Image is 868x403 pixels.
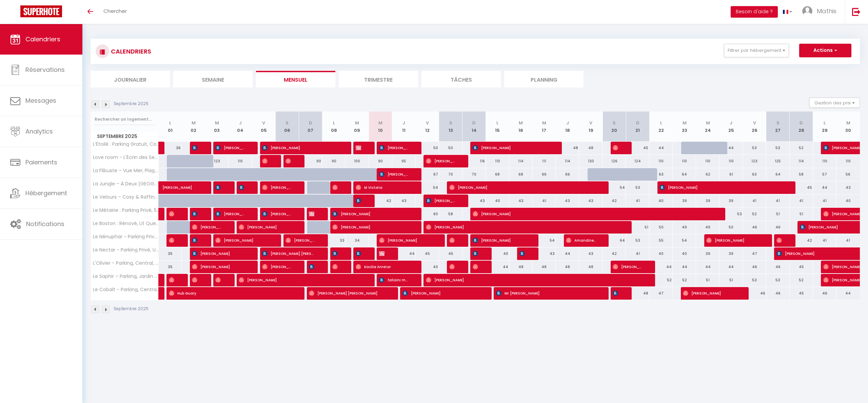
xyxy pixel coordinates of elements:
div: 116 [462,155,486,167]
span: [PERSON_NAME] [PERSON_NAME] [309,287,386,300]
div: 110 [229,155,252,167]
span: [PERSON_NAME] Corre [169,274,177,286]
div: 53 [719,208,743,220]
th: 20 [603,112,626,142]
th: 21 [626,112,649,142]
th: 27 [766,112,790,142]
span: [PERSON_NAME] [356,141,363,154]
div: 42 [603,195,626,207]
li: Tâches [421,71,501,87]
span: [PERSON_NAME] [659,181,783,194]
div: 41 [790,195,813,207]
span: [PERSON_NAME] [379,247,387,260]
button: Besoin d'aide ? [731,6,778,18]
span: [PERSON_NAME] [613,287,620,300]
div: 40 [673,247,696,260]
div: 53 [626,181,649,194]
span: Hub Guary [169,287,292,300]
div: 43 [579,247,603,260]
div: 40 [836,195,860,207]
div: 43 [509,195,533,207]
div: 39 [673,195,696,207]
span: [PERSON_NAME] [262,181,293,194]
div: 45 [626,142,649,154]
div: 110 [836,155,860,167]
div: 45 [439,247,462,260]
div: 63 [649,168,673,181]
th: 28 [790,112,813,142]
abbr: M [192,120,196,126]
span: [PERSON_NAME] [449,181,595,194]
abbr: J [239,120,242,126]
span: [PERSON_NAME] [332,247,340,260]
div: 34 [346,234,369,247]
div: 51 [626,221,649,234]
abbr: D [800,120,803,126]
div: 45 [790,181,813,194]
span: [PERSON_NAME] [473,207,711,220]
span: Le Nectar - Parking Privé, Unique, Central [92,247,160,253]
span: Notifications [26,220,64,228]
th: 03 [205,112,229,142]
div: 44 [719,142,743,154]
abbr: J [730,120,732,126]
span: Mr [PERSON_NAME] [496,287,596,300]
div: 40 [649,247,673,260]
li: Mensuel [256,71,335,87]
abbr: M [519,120,523,126]
span: Réservations [25,65,65,74]
div: 40 [649,195,673,207]
div: 52 [790,142,813,154]
div: 58 [439,208,462,220]
th: 01 [159,112,182,142]
div: 48 [533,261,556,273]
span: [PERSON_NAME] [162,178,193,190]
div: 54 [673,234,696,247]
span: [PERSON_NAME] [262,260,293,273]
div: 130 [579,155,603,167]
div: 41 [626,195,649,207]
div: 54 [533,234,556,247]
span: [PERSON_NAME] [192,207,200,220]
li: Semaine [173,71,253,87]
p: Septembre 2025 [114,101,149,107]
div: 50 [649,221,673,234]
th: 19 [579,112,603,142]
span: [PERSON_NAME] [239,181,246,194]
h3: CALENDRIERS [109,44,151,59]
abbr: J [402,120,405,126]
div: 44 [673,261,696,273]
div: 51 [766,208,790,220]
div: 41 [626,247,649,260]
span: Amandine Pastural [566,234,597,247]
span: Le Saphir – Parking, Jardin & Emplacement Central [92,274,160,279]
th: 02 [182,112,205,142]
span: [PERSON_NAME] [473,247,480,260]
span: [PERSON_NAME] [379,234,433,247]
div: 36 [159,142,182,154]
div: 54 [416,181,439,194]
div: 50 [439,142,462,154]
th: 26 [743,112,766,142]
th: 14 [462,112,486,142]
abbr: L [333,120,335,126]
li: Planning [504,71,584,87]
span: fallaini maurad [379,274,410,286]
div: 41 [743,195,766,207]
span: [PERSON_NAME] [215,181,223,194]
div: 70 [462,168,486,181]
th: 24 [696,112,719,142]
span: Analytics [25,127,53,136]
span: [PERSON_NAME] [215,141,246,154]
span: [PERSON_NAME] [379,168,410,181]
span: Brice Le Faou [215,274,223,286]
span: [PERSON_NAME] [473,141,550,154]
div: 110 [696,155,719,167]
div: 46 [743,221,766,234]
th: 10 [369,112,392,142]
div: 39 [719,247,743,260]
div: 44 [813,181,836,194]
div: 40 [486,247,509,260]
div: 60 [416,208,439,220]
div: 43 [556,195,579,207]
